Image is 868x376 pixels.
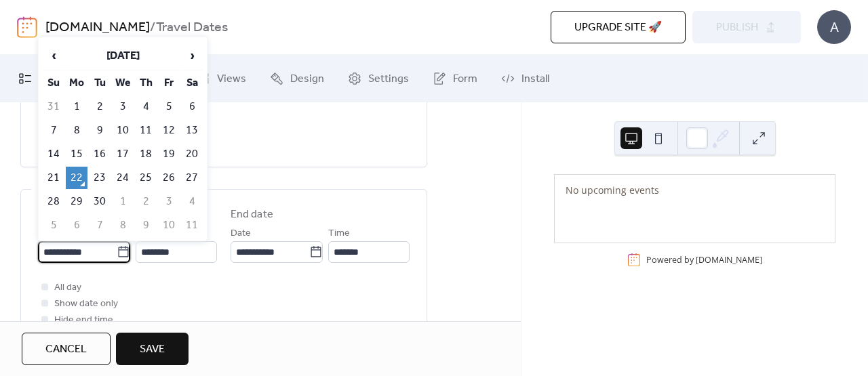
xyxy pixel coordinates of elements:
[43,190,64,213] td: 28
[89,214,111,236] td: 7
[521,71,549,87] span: Install
[112,143,134,165] td: 17
[112,72,134,94] th: We
[150,15,156,41] b: /
[66,96,87,118] td: 1
[8,60,98,97] a: My Events
[158,96,180,118] td: 5
[646,254,762,266] div: Powered by
[135,190,157,213] td: 2
[181,214,203,236] td: 11
[135,143,157,165] td: 18
[260,60,334,97] a: Design
[43,42,64,69] span: ‹
[89,119,111,142] td: 9
[186,60,256,97] a: Views
[54,312,113,329] span: Hide end time
[158,190,180,213] td: 3
[45,341,87,358] span: Cancel
[453,71,477,87] span: Form
[158,214,180,236] td: 10
[574,20,662,36] span: Upgrade site 🚀
[181,143,203,165] td: 20
[231,207,273,223] div: End date
[43,214,64,236] td: 5
[135,214,157,236] td: 9
[158,72,180,94] th: Fr
[89,167,111,189] td: 23
[89,72,111,94] th: Tu
[135,119,157,142] td: 11
[140,341,165,358] span: Save
[135,96,157,118] td: 4
[112,167,134,189] td: 24
[43,143,64,165] td: 14
[54,296,118,312] span: Show date only
[116,333,189,365] button: Save
[17,16,37,38] img: logo
[158,167,180,189] td: 26
[66,119,87,142] td: 8
[491,60,559,97] a: Install
[231,226,251,242] span: Date
[158,119,180,142] td: 12
[181,72,203,94] th: Sa
[22,333,111,365] button: Cancel
[182,42,202,69] span: ›
[112,119,134,142] td: 10
[45,15,150,41] a: [DOMAIN_NAME]
[551,11,686,43] button: Upgrade site 🚀
[112,214,134,236] td: 8
[112,190,134,213] td: 1
[135,167,157,189] td: 25
[43,119,64,142] td: 7
[156,15,228,41] b: Travel Dates
[66,214,87,236] td: 6
[422,60,488,97] a: Form
[89,96,111,118] td: 2
[66,190,87,213] td: 29
[158,143,180,165] td: 19
[43,72,64,94] th: Su
[328,226,350,242] span: Time
[338,60,419,97] a: Settings
[66,143,87,165] td: 15
[290,71,324,87] span: Design
[181,167,203,189] td: 27
[66,41,180,70] th: [DATE]
[66,72,87,94] th: Mo
[54,280,81,296] span: All day
[66,167,87,189] td: 22
[43,167,64,189] td: 21
[181,190,203,213] td: 4
[817,10,851,44] div: A
[89,190,111,213] td: 30
[89,143,111,165] td: 16
[217,71,246,87] span: Views
[566,183,824,197] div: No upcoming events
[112,96,134,118] td: 3
[368,71,409,87] span: Settings
[181,96,203,118] td: 6
[696,254,762,266] a: [DOMAIN_NAME]
[181,119,203,142] td: 13
[135,72,157,94] th: Th
[43,96,64,118] td: 31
